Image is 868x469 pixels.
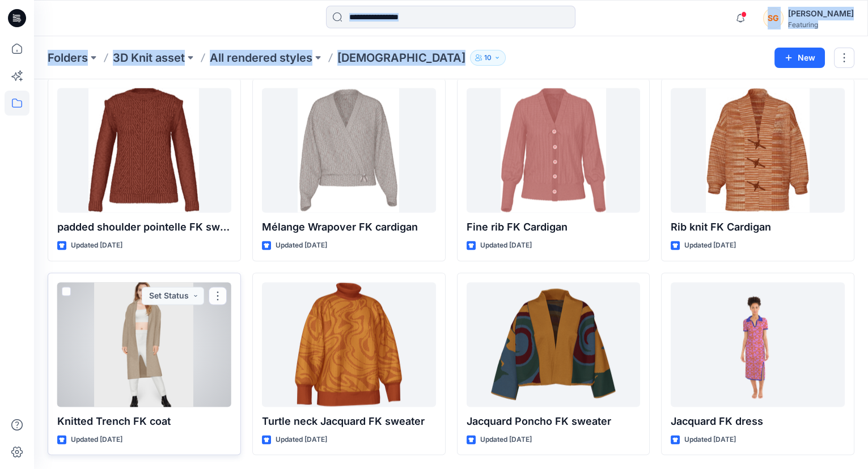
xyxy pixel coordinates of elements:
p: [DEMOGRAPHIC_DATA] [337,50,465,66]
p: Updated [DATE] [276,240,327,251]
a: Fine rib FK Cardigan [467,88,641,212]
a: Knitted Trench FK coat [57,282,231,407]
p: Rib knit FK Cardigan [671,219,845,235]
a: Turtle neck Jacquard FK sweater [262,282,436,407]
p: Updated [DATE] [276,434,327,446]
div: Featuring [788,20,854,29]
p: Jacquard FK dress [671,413,845,429]
a: 3D Knit asset [113,50,185,66]
a: Jacquard FK dress [671,282,845,407]
p: Updated [DATE] [71,240,122,251]
a: Rib knit FK Cardigan [671,88,845,212]
p: Mélange Wrapover FK cardigan [262,219,436,235]
a: Mélange Wrapover FK cardigan [262,88,436,212]
a: All rendered styles [210,50,312,66]
div: [PERSON_NAME] [788,7,854,20]
button: New [774,48,825,68]
p: Updated [DATE] [684,434,736,446]
p: padded shoulder pointelle FK sweater [57,219,231,235]
p: Updated [DATE] [480,434,532,446]
a: padded shoulder pointelle FK sweater [57,88,231,212]
a: Jacquard Poncho FK sweater [467,282,641,407]
p: Updated [DATE] [71,434,122,446]
a: Folders [48,50,88,66]
p: Knitted Trench FK coat [57,413,231,429]
p: 10 [484,52,492,64]
p: Updated [DATE] [480,240,532,251]
p: Updated [DATE] [684,240,736,251]
p: Fine rib FK Cardigan [467,219,641,235]
p: Jacquard Poncho FK sweater [467,413,641,429]
button: 10 [470,50,506,66]
p: Turtle neck Jacquard FK sweater [262,413,436,429]
div: SG [763,8,784,28]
